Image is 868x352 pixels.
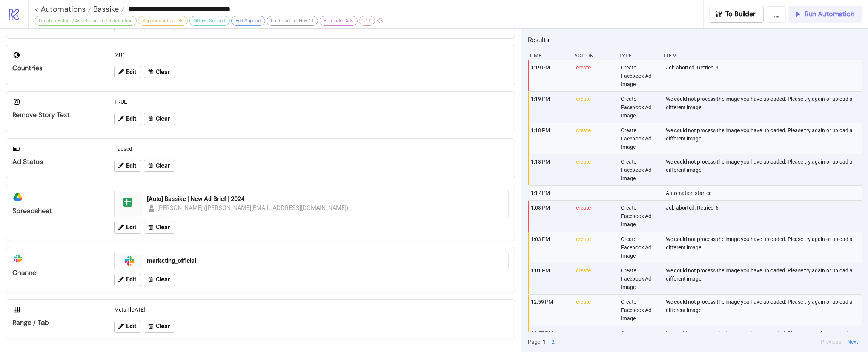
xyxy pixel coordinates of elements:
button: Edit [114,160,141,172]
div: We could not process the image you have uploaded. Please try again or upload a different image. [665,295,864,326]
div: Type [618,48,658,63]
div: Spreadsheet [12,207,102,215]
a: < Automations [35,5,91,13]
span: Bassike [91,4,119,14]
span: Clear [156,162,170,169]
span: Edit [126,224,136,231]
div: Automation started [665,186,864,200]
button: Edit [114,222,141,234]
button: To Builder [710,6,764,23]
span: Edit [126,69,136,76]
span: Clear [156,116,170,122]
div: 1:18 PM [530,123,570,154]
div: Ad Status [12,157,102,166]
div: Create Facebook Ad Image [620,60,660,91]
div: create [575,201,615,232]
div: Paused [111,142,512,156]
div: 1:01 PM [530,263,570,294]
span: Clear [156,323,170,330]
div: We could not process the image you have uploaded. Please try again or upload a different image. [665,263,864,294]
div: 1:19 PM [530,60,570,91]
div: Create Facebook Ad Image [620,232,660,263]
div: Job aborted. Retries: 3 [665,60,864,91]
button: Edit [114,66,141,78]
div: Create Facebook Ad Image [620,154,660,185]
div: [PERSON_NAME] ([PERSON_NAME][EMAIL_ADDRESS][DOMAIN_NAME]) [157,203,349,213]
div: Last Update: Nov-11 [267,16,318,26]
div: create [575,123,615,154]
div: "AU" [111,48,512,62]
div: 1:17 PM [530,186,570,200]
div: Create Facebook Ad Image [620,92,660,123]
div: Supports Ad Labels [138,16,188,26]
div: Time [528,48,568,63]
span: Clear [156,69,170,76]
span: Edit [126,116,136,122]
div: We could not process the image you have uploaded. Please try again or upload a different image. [665,92,864,123]
button: Clear [144,66,175,78]
button: 2 [550,338,557,346]
button: 1 [541,338,548,346]
button: Previous [819,338,843,346]
div: create [575,232,615,263]
span: Page [528,338,541,346]
span: Edit [126,323,136,330]
button: ... [767,6,786,23]
div: We could not process the image you have uploaded. Please try again or upload a different image. [665,232,864,263]
div: Channel [12,269,102,277]
div: Create Facebook Ad Image [620,263,660,294]
button: Clear [144,113,175,125]
button: Clear [144,222,175,234]
div: 1:03 PM [530,232,570,263]
div: Dropbox Folder / Asset placement detection [35,16,137,26]
button: Clear [144,274,175,286]
div: Remove Story Text [12,111,102,119]
button: Clear [144,160,175,172]
div: create [575,154,615,185]
div: 1:19 PM [530,92,570,123]
button: Edit [114,321,141,333]
span: Clear [156,224,170,231]
span: Clear [156,276,170,283]
div: Countries [12,64,102,73]
h2: Results [528,35,862,45]
div: 1:03 PM [530,201,570,232]
span: Edit [126,162,136,169]
div: 1:18 PM [530,154,570,185]
div: marketing_official [147,257,504,265]
div: Edit Support [231,16,265,26]
div: Range / Tab [12,318,102,327]
div: create [575,92,615,123]
button: Edit [114,113,141,125]
button: Run Automation [789,6,862,23]
button: Clear [144,321,175,333]
div: Action [573,48,613,63]
button: Edit [114,274,141,286]
div: Create Facebook Ad Image [620,201,660,232]
a: Bassike [91,5,124,13]
button: Next [845,338,860,346]
div: create [575,295,615,326]
div: Reminder Ads [320,16,358,26]
div: We could not process the image you have uploaded. Please try again or upload a different image. [665,154,864,185]
div: Create Facebook Ad Image [620,295,660,326]
div: create [575,263,615,294]
div: Item [663,48,862,63]
div: Create Facebook Ad Image [620,123,660,154]
div: create [575,60,615,91]
div: v11 [359,16,375,26]
div: GDrive Support [189,16,230,26]
div: Meta | [DATE] [111,303,512,317]
div: We could not process the image you have uploaded. Please try again or upload a different image. [665,123,864,154]
div: 12:59 PM [530,295,570,326]
div: Job aborted. Retries: 6 [665,201,864,232]
div: [Auto] Bassike | New Ad Brief | 2024 [147,195,504,203]
span: Edit [126,276,136,283]
div: TRUE [111,95,512,109]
